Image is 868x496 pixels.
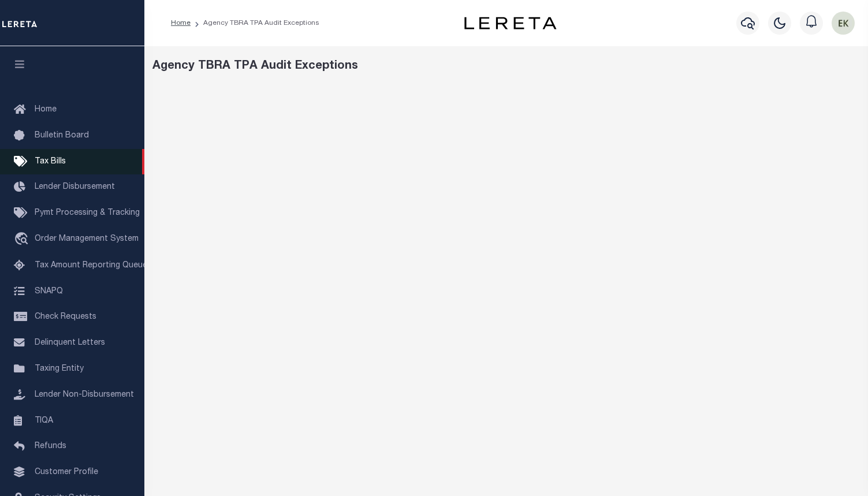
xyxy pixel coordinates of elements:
span: Home [35,106,57,114]
span: Bulletin Board [35,132,89,140]
span: SNAPQ [35,287,63,295]
span: Delinquent Letters [35,339,105,347]
span: Lender Non-Disbursement [35,391,134,399]
i: travel_explore [14,232,32,247]
li: Agency TBRA TPA Audit Exceptions [191,18,319,28]
a: Home [171,20,191,27]
span: Tax Bills [35,158,66,166]
span: Taxing Entity [35,365,84,373]
span: Tax Amount Reporting Queue [35,262,147,270]
span: Lender Disbursement [35,183,115,191]
span: Refunds [35,442,66,450]
span: TIQA [35,416,53,424]
span: Pymt Processing & Tracking [35,209,140,217]
img: logo-dark.svg [464,17,557,29]
span: Customer Profile [35,468,98,476]
span: Check Requests [35,313,96,321]
span: Order Management System [35,235,139,243]
div: Agency TBRA TPA Audit Exceptions [152,58,860,75]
